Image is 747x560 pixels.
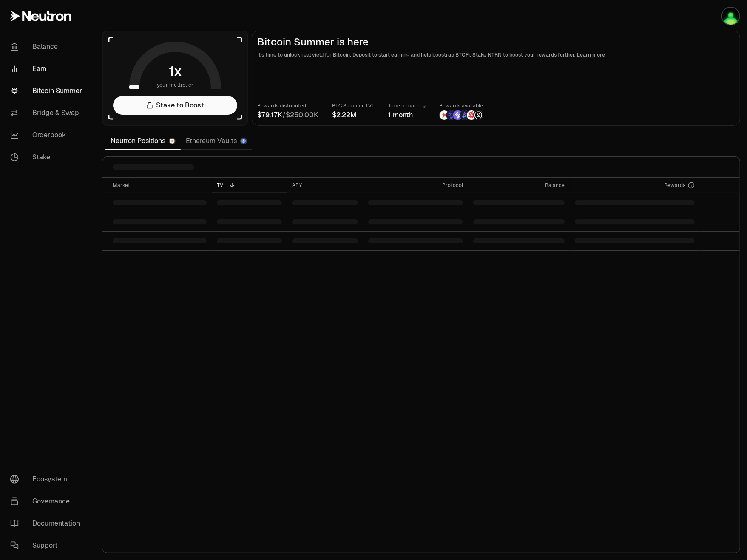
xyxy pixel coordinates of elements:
p: Rewards distributed [257,102,318,110]
a: Documentation [3,512,92,535]
a: Ethereum Vaults [181,133,252,150]
h2: Bitcoin Summer is here [257,36,735,48]
a: Support [3,535,92,557]
a: Neutron Positions [105,133,181,150]
a: Stake [3,146,92,168]
p: Time remaining [388,102,426,110]
div: Balance [473,182,565,189]
a: Bitcoin Summer [3,80,92,102]
a: Learn more [577,51,605,58]
span: your multiplier [157,81,194,89]
p: BTC Summer TVL [332,102,375,110]
img: Ethereum Logo [241,139,246,144]
img: Bedrock Diamonds [460,110,469,120]
span: Rewards [664,182,685,189]
img: Jay Keplr [722,8,739,25]
a: Balance [3,36,92,58]
p: Rewards available [439,102,483,110]
a: Bridge & Swap [3,102,92,124]
p: It's time to unlock real yield for Bitcoin. Deposit to start earning and help boostrap BTCFi. Sta... [257,51,735,59]
img: EtherFi Points [446,110,456,120]
a: Governance [3,490,92,512]
a: Stake to Boost [113,96,237,115]
div: Market [113,182,207,189]
div: / [257,110,318,120]
div: Protocol [368,182,463,189]
div: APY [292,182,358,189]
div: TVL [217,182,282,189]
img: Solv Points [453,110,463,120]
a: Orderbook [3,124,92,146]
img: Mars Fragments [467,110,476,120]
a: Earn [3,58,92,80]
a: Ecosystem [3,468,92,490]
div: 1 month [388,110,426,120]
img: Structured Points [474,110,483,120]
img: Neutron Logo [170,139,175,144]
img: NTRN [440,110,449,120]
